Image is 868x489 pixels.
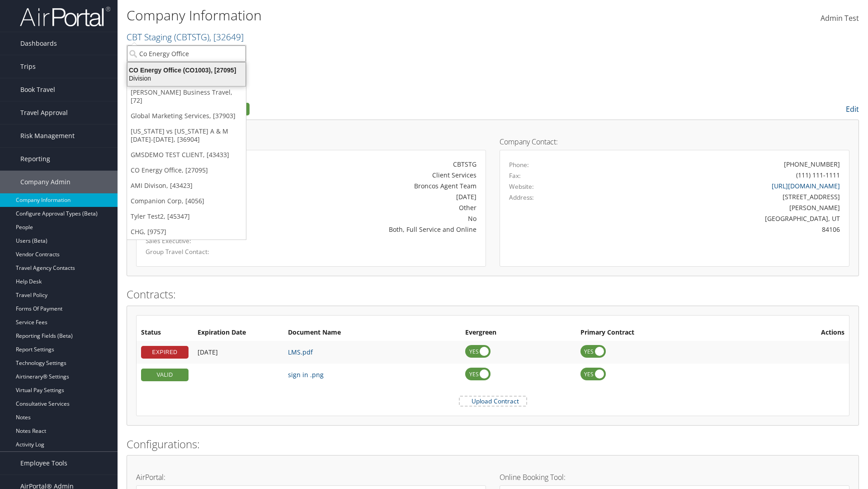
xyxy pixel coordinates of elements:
i: Remove Contract [835,366,844,384]
a: CBT Staging [127,31,244,43]
a: [PERSON_NAME] Business Travel, [72] [127,85,246,108]
a: Edit [846,104,859,114]
div: Add/Edit Date [198,371,279,379]
i: Remove Contract [835,343,844,361]
a: [US_STATE] vs [US_STATE] A & M [DATE]-[DATE], [36904] [127,124,246,147]
h2: Company Profile: [127,101,610,116]
span: Company Admin [20,171,71,193]
th: Actions [756,325,849,341]
div: [GEOGRAPHIC_DATA], UT [595,214,840,223]
h4: Account Details: [136,138,486,145]
div: [PHONE_NUMBER] [784,159,840,169]
label: Fax: [509,171,521,180]
div: [STREET_ADDRESS] [595,192,840,201]
input: Search Accounts [127,45,246,62]
a: GMSDEMO TEST CLIENT, [43433] [127,147,246,163]
a: Tyler Test2, [45347] [127,209,246,224]
div: Broncos Agent Team [260,181,476,191]
a: Companion Corp, [4056] [127,193,246,209]
th: Primary Contract [576,325,756,341]
div: Add/Edit Date [198,348,279,356]
div: CO Energy Office (CO1003), [27095] [122,66,251,74]
th: Status [137,325,193,341]
th: Evergreen [461,325,576,341]
a: sign in .png [288,370,324,379]
div: (111) 111-1111 [796,170,840,180]
span: Employee Tools [20,452,67,475]
h4: AirPortal: [136,474,486,481]
span: Trips [20,55,36,78]
a: Admin Test [821,5,859,33]
div: Both, Full Service and Online [260,225,476,234]
span: [DATE] [198,348,218,356]
label: Upload Contract [460,397,526,406]
a: AMI Divison, [43423] [127,178,246,193]
a: CHG, [9757] [127,224,246,240]
div: Division [122,74,251,82]
span: Admin Test [821,13,859,23]
h1: Company Information [127,6,615,25]
div: 84106 [595,225,840,234]
label: Address: [509,193,534,202]
span: , [ 32649 ] [209,31,244,43]
h2: Configurations: [127,436,859,452]
div: CBTSTG [260,159,476,169]
label: Website: [509,182,534,191]
label: Group Travel Contact: [146,247,247,256]
div: Other [260,203,476,212]
label: Phone: [509,160,529,169]
span: Book Travel [20,78,55,101]
label: Sales Executive: [146,236,247,245]
div: [DATE] [260,192,476,201]
th: Document Name [283,325,461,341]
img: airportal-logo.png [20,6,110,27]
div: Client Services [260,170,476,180]
th: Expiration Date [193,325,283,341]
div: [PERSON_NAME] [595,203,840,212]
div: No [260,214,476,223]
h4: Online Booking Tool: [500,474,849,481]
span: Dashboards [20,32,57,55]
a: CO Energy Office, [27095] [127,163,246,178]
a: Global Marketing Services, [37903] [127,108,246,124]
a: LMS.pdf [288,348,313,356]
span: ( CBTSTG ) [174,31,209,43]
div: VALID [141,369,189,381]
span: Reporting [20,148,50,170]
a: [URL][DOMAIN_NAME] [772,182,840,190]
h2: Contracts: [127,287,859,302]
span: Risk Management [20,125,75,147]
div: EXPIRED [141,346,189,359]
span: Travel Approval [20,101,68,124]
h4: Company Contact: [500,138,849,145]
